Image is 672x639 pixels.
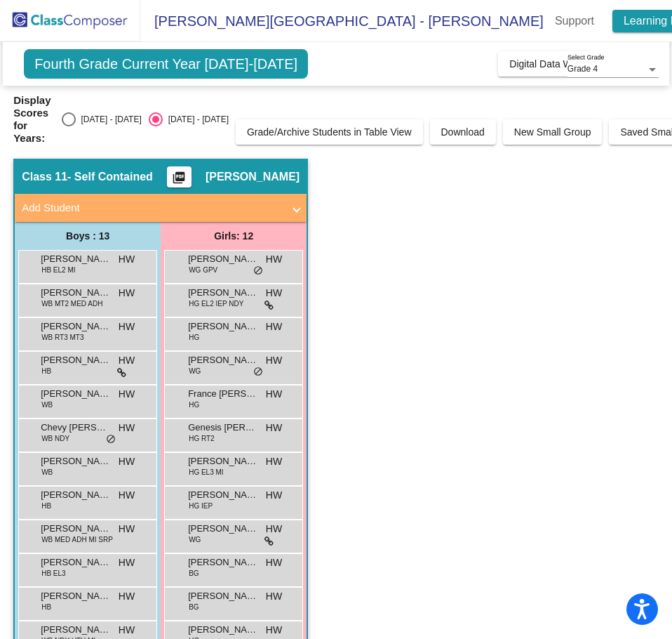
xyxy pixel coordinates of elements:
span: Grade/Archive Students in Table View [247,126,412,138]
button: New Small Group [503,119,603,145]
button: Grade/Archive Students in Table View [236,119,423,145]
button: Print Students Details [167,166,191,187]
span: WG GPV [189,265,217,275]
span: HG EL2 IEP NDY [189,298,243,309]
span: do_not_disturb_alt [253,367,263,378]
span: New Small Group [514,126,591,138]
span: [PERSON_NAME] [188,488,258,502]
span: WB MED ADH MI SRP [41,534,113,545]
span: Display Scores for Years: [13,94,51,145]
span: [PERSON_NAME] [41,286,111,300]
span: [PERSON_NAME] [41,589,111,603]
span: [PERSON_NAME] [41,522,111,536]
span: [PERSON_NAME] [188,623,258,637]
span: [PERSON_NAME] [PERSON_NAME] [41,319,111,334]
span: [PERSON_NAME] [41,252,111,266]
mat-expansion-panel-header: Add Student [15,194,307,222]
span: WB RT3 MT3 [41,332,83,343]
button: Digital Data Wall [498,51,593,77]
span: HB EL2 MI [41,265,75,275]
span: HW [266,488,282,503]
a: Support [544,10,605,32]
mat-panel-title: Add Student [22,200,283,216]
span: BG [189,602,199,612]
span: HG [189,400,199,410]
span: [PERSON_NAME] [PERSON_NAME] [188,454,258,468]
span: HW [119,387,135,402]
span: Grade 4 [567,64,598,74]
span: Digital Data Wall [509,58,582,70]
span: [PERSON_NAME] [188,319,258,334]
span: WB NDY [41,433,69,444]
span: [PERSON_NAME] [206,170,300,184]
span: Genesis [PERSON_NAME] [PERSON_NAME] [188,421,258,435]
mat-icon: picture_as_pdf [170,171,187,190]
span: HW [119,555,135,570]
span: HG [189,332,199,343]
span: [PERSON_NAME] [PERSON_NAME] [188,353,258,367]
div: Girls: 12 [161,222,307,250]
span: HW [119,286,135,301]
span: WG [189,534,201,545]
span: HW [119,252,135,267]
span: WB [41,467,53,477]
span: HW [266,319,282,334]
span: HW [266,353,282,368]
span: [PERSON_NAME] [188,522,258,536]
span: WB [41,400,53,410]
span: Chevy [PERSON_NAME] [41,421,111,435]
span: Class 11 [22,170,67,184]
span: HB EL3 [41,568,65,579]
span: do_not_disturb_alt [253,265,263,277]
span: [PERSON_NAME][GEOGRAPHIC_DATA] - [PERSON_NAME] [140,10,544,32]
div: [DATE] - [DATE] [163,113,229,126]
span: Fourth Grade Current Year [DATE]-[DATE] [24,49,308,79]
div: Boys : 13 [15,222,161,250]
span: BG [189,568,199,579]
span: HW [266,421,282,435]
span: [PERSON_NAME] [PERSON_NAME] [41,488,111,502]
span: HW [266,454,282,469]
span: WB MT2 MED ADH [41,298,102,309]
span: HW [266,387,282,402]
span: HW [266,286,282,301]
span: HW [119,623,135,638]
span: HW [119,319,135,334]
button: Download [430,119,496,145]
span: [PERSON_NAME] [PERSON_NAME] [41,623,111,637]
span: HG RT2 [189,433,215,444]
div: [DATE] - [DATE] [76,113,142,126]
span: HW [119,589,135,604]
span: HW [266,522,282,536]
span: HW [119,454,135,469]
span: HG EL3 MI [189,467,223,477]
span: - Self Contained [67,170,153,184]
span: HW [119,353,135,368]
span: HB [41,366,51,376]
span: WG [189,366,201,376]
span: [PERSON_NAME] [PERSON_NAME] [41,555,111,569]
span: [PERSON_NAME] [41,353,111,367]
mat-radio-group: Select an option [62,112,229,126]
span: HW [119,488,135,503]
span: [PERSON_NAME] [188,252,258,266]
span: HW [266,555,282,570]
span: France [PERSON_NAME] [188,387,258,401]
span: [PERSON_NAME] [188,286,258,300]
span: HW [119,522,135,536]
span: HG IEP [189,501,213,511]
span: HW [266,623,282,638]
span: HB [41,602,51,612]
span: HW [119,421,135,435]
span: [PERSON_NAME] [41,387,111,401]
span: [PERSON_NAME] [PERSON_NAME] [188,555,258,569]
span: HW [266,252,282,267]
span: HB [41,501,51,511]
span: HW [266,589,282,604]
span: do_not_disturb_alt [106,434,116,445]
span: [PERSON_NAME] [188,589,258,603]
span: Download [441,126,485,138]
span: [PERSON_NAME] [41,454,111,468]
